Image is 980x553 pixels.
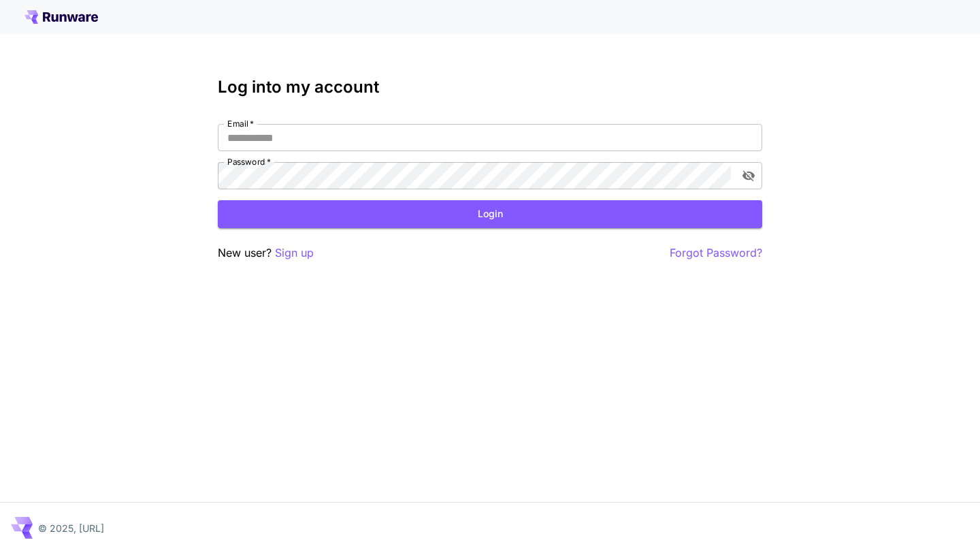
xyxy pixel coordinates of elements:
[227,118,254,129] label: Email
[38,521,104,535] p: © 2025, [URL]
[218,78,762,97] h3: Log into my account
[218,244,314,262] p: New user?
[227,156,271,168] label: Password
[736,163,761,188] button: toggle password visibility
[275,244,314,262] button: Sign up
[218,200,762,228] button: Login
[670,244,762,262] button: Forgot Password?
